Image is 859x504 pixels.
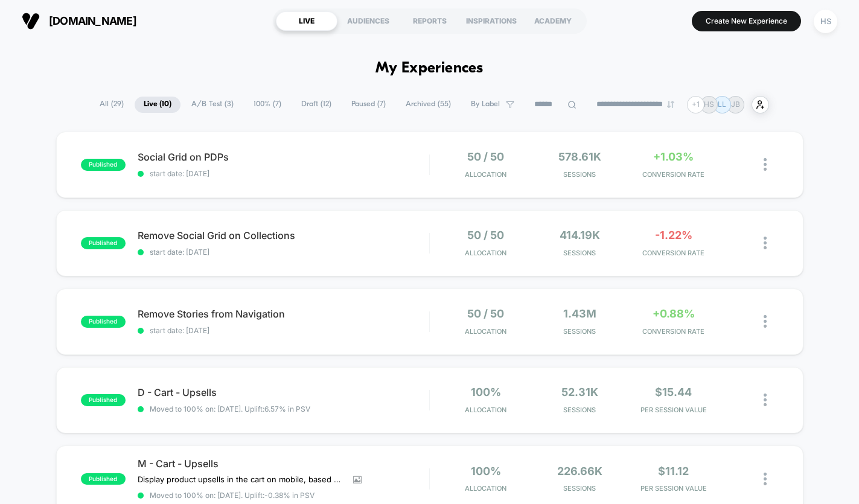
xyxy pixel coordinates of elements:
[244,97,290,113] span: 100% ( 7 )
[653,151,694,164] span: +1.03%
[138,248,429,257] span: start date: [DATE]
[536,406,624,414] span: Sessions
[536,249,624,257] span: Sessions
[630,406,717,414] span: PER SESSION VALUE
[342,97,395,113] span: Paused ( 7 )
[653,308,695,321] span: +0.88%
[557,465,602,478] span: 226.66k
[560,229,600,242] span: 414.19k
[81,316,126,328] span: published
[536,485,624,493] span: Sessions
[150,405,310,413] span: Moved to 100% on: [DATE] . Uplift: 6.57% in PSV
[22,12,40,30] img: Visually logo
[81,473,126,485] span: published
[138,230,429,241] span: Remove Social Grid on Collections
[655,229,692,242] span: -1.22%
[718,100,726,109] p: LL
[692,11,801,31] button: Create New Experience
[471,100,500,109] span: By Label
[471,386,501,399] span: 100%
[667,101,674,108] img: end
[630,328,717,336] span: CONVERSION RATE
[471,465,501,478] span: 100%
[764,473,767,485] img: close
[91,97,133,113] span: All ( 29 )
[558,151,601,164] span: 578.61k
[399,11,461,31] div: REPORTS
[138,475,344,484] span: Display product upsells in the cart on mobile, based on the selected products defined by the adva...
[522,11,584,31] div: ACADEMY
[467,151,504,164] span: 50 / 50
[182,97,243,113] span: A/B Test ( 3 )
[563,308,596,321] span: 1.43M
[138,387,429,398] span: D - Cart - Upsells
[138,458,429,469] span: M - Cart - Upsells
[81,237,126,249] span: published
[630,485,717,493] span: PER SESSION VALUE
[81,159,126,171] span: published
[536,328,624,336] span: Sessions
[138,170,429,178] span: start date: [DATE]
[18,11,140,31] button: [DOMAIN_NAME]
[138,327,429,335] span: start date: [DATE]
[764,315,767,328] img: close
[292,97,340,113] span: Draft ( 12 )
[810,9,841,34] button: HS
[655,386,692,399] span: $15.44
[375,60,484,78] h1: My Experiences
[630,171,717,179] span: CONVERSION RATE
[687,96,704,113] div: + 1
[561,386,598,399] span: 52.31k
[81,394,126,406] span: published
[704,100,714,109] p: HS
[276,11,337,31] div: LIVE
[465,328,506,336] span: Allocation
[138,308,429,319] span: Remove Stories from Navigation
[465,485,506,493] span: Allocation
[814,10,837,33] div: HS
[49,15,136,28] span: [DOMAIN_NAME]
[135,97,180,113] span: Live ( 10 )
[630,249,717,257] span: CONVERSION RATE
[764,394,767,406] img: close
[658,465,689,478] span: $11.12
[461,11,522,31] div: INSPIRATIONS
[467,229,504,242] span: 50 / 50
[397,97,460,113] span: Archived ( 55 )
[731,100,740,109] p: JB
[467,308,504,321] span: 50 / 50
[150,491,315,500] span: Moved to 100% on: [DATE] . Uplift: -0.38% in PSV
[138,152,429,162] span: Social Grid on PDPs
[764,158,767,171] img: close
[465,249,506,257] span: Allocation
[465,406,506,414] span: Allocation
[536,171,624,179] span: Sessions
[337,11,399,31] div: AUDIENCES
[465,171,506,179] span: Allocation
[764,237,767,249] img: close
